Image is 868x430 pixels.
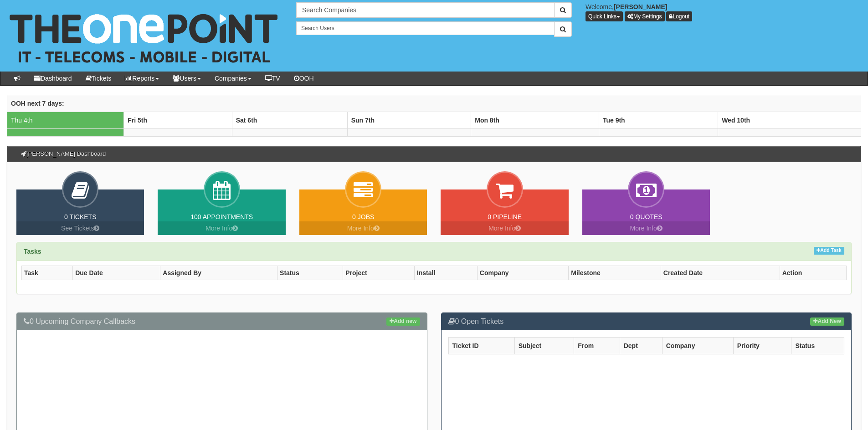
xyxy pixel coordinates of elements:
[791,338,844,354] th: Status
[625,11,665,21] a: My Settings
[296,2,555,18] input: Search Companies
[718,112,861,128] th: Wed 10th
[158,221,285,235] a: More Info
[810,317,844,326] a: Add New
[441,221,568,235] a: More Info
[27,72,79,85] a: Dashboard
[24,248,41,255] strong: Tasks
[386,317,420,326] a: Add new
[661,266,780,280] th: Created Date
[630,213,663,220] a: 0 Quotes
[586,11,623,21] button: Quick Links
[277,266,343,280] th: Status
[352,213,374,220] a: 0 Jobs
[287,72,321,85] a: OOH
[124,112,232,128] th: Fri 5th
[569,266,661,280] th: Milestone
[160,266,277,280] th: Assigned By
[16,221,144,235] a: See Tickets
[232,112,347,128] th: Sat 6th
[258,72,287,85] a: TV
[614,3,667,10] b: [PERSON_NAME]
[208,72,258,85] a: Companies
[599,112,718,128] th: Tue 9th
[16,146,110,162] h3: [PERSON_NAME] Dashboard
[662,338,733,354] th: Company
[343,266,415,280] th: Project
[574,338,620,354] th: From
[296,21,555,35] input: Search Users
[118,72,166,85] a: Reports
[190,213,253,220] a: 100 Appointments
[22,266,73,280] th: Task
[7,112,124,128] td: Thu 4th
[7,95,861,112] th: OOH next 7 days:
[488,213,522,220] a: 0 Pipeline
[414,266,477,280] th: Install
[79,72,118,85] a: Tickets
[299,221,427,235] a: More Info
[64,213,97,220] a: 0 Tickets
[579,2,868,21] div: Welcome,
[582,221,710,235] a: More Info
[448,317,845,326] h3: 0 Open Tickets
[73,266,160,280] th: Due Date
[24,317,420,326] h3: 0 Upcoming Company Callbacks
[666,11,692,21] a: Logout
[477,266,568,280] th: Company
[448,338,514,354] th: Ticket ID
[620,338,662,354] th: Dept
[166,72,208,85] a: Users
[471,112,599,128] th: Mon 8th
[780,266,846,280] th: Action
[347,112,471,128] th: Sun 7th
[733,338,791,354] th: Priority
[514,338,574,354] th: Subject
[814,247,844,255] a: Add Task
